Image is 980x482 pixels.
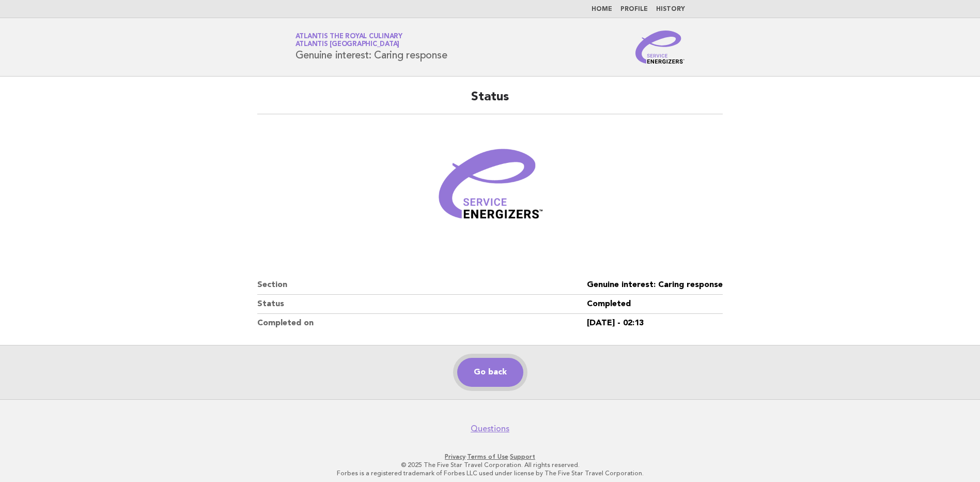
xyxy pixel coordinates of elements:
a: Home [592,6,612,12]
dt: Status [257,295,587,314]
a: Atlantis the Royal CulinaryAtlantis [GEOGRAPHIC_DATA] [295,33,402,48]
a: Go back [457,358,523,387]
dd: Genuine interest: Caring response [587,276,723,295]
a: Terms of Use [467,453,508,460]
a: Support [510,453,535,460]
p: · · [174,453,806,461]
p: © 2025 The Five Star Travel Corporation. All rights reserved. [174,461,806,469]
img: Verified [428,127,552,251]
dt: Completed on [257,314,587,333]
h2: Status [257,89,723,114]
a: Profile [620,6,648,12]
dd: Completed [587,295,723,314]
dt: Section [257,276,587,295]
a: Questions [471,424,509,434]
a: Privacy [445,453,465,460]
img: Service Energizers [635,31,685,64]
a: History [656,6,685,12]
dd: [DATE] - 02:13 [587,314,723,333]
span: Atlantis [GEOGRAPHIC_DATA] [295,41,400,48]
p: Forbes is a registered trademark of Forbes LLC used under license by The Five Star Travel Corpora... [174,469,806,477]
h1: Genuine interest: Caring response [295,34,447,61]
